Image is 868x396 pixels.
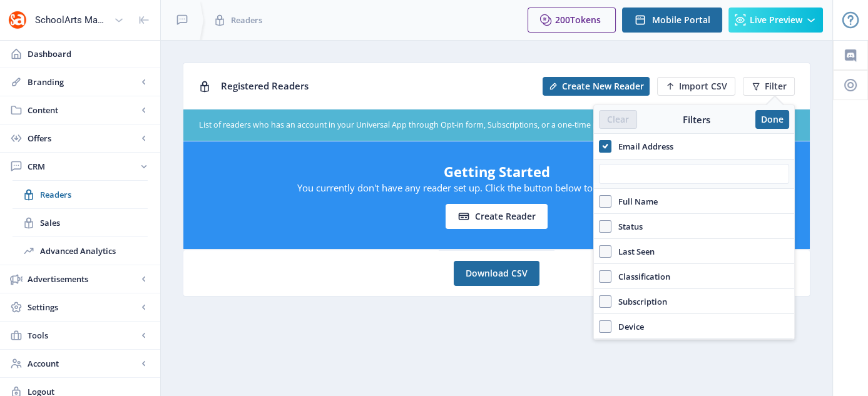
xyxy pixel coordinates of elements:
span: Full Name [611,194,658,209]
a: Sales [13,209,148,236]
span: Content [28,104,138,116]
span: Tools [28,329,138,342]
p: You currently don't have any reader set up. Click the button below to create your first reader. [196,181,797,194]
span: Readers [40,188,148,201]
span: Import CSV [679,81,727,91]
span: Classification [611,269,670,284]
span: Advertisements [28,273,138,285]
span: Status [611,219,643,234]
a: New page [650,77,735,96]
button: Mobile Portal [622,8,722,33]
a: Readers [13,181,148,208]
span: Filter [765,81,787,91]
span: CRM [28,160,138,173]
button: 200Tokens [528,8,616,33]
span: Sales [40,216,148,229]
span: Readers [231,14,262,26]
img: properties.app_icon.png [8,10,28,30]
h5: Getting Started [196,161,797,181]
button: Create reader [446,204,548,229]
a: Advanced Analytics [13,237,148,265]
span: Create New Reader [562,81,644,91]
div: Filters [637,113,755,126]
a: Download CSV [454,261,539,286]
span: Dashboard [28,48,150,60]
button: Create New Reader [543,77,650,96]
button: Clear [599,110,637,129]
span: Mobile Portal [652,15,710,25]
span: Device [611,319,644,334]
span: Advanced Analytics [40,245,148,257]
span: Subscription [611,294,667,309]
a: New page [535,77,650,96]
span: Branding [28,76,138,88]
span: Settings [28,301,138,313]
span: Registered Readers [221,79,309,92]
button: Import CSV [657,77,735,96]
span: Offers [28,132,138,145]
div: List of readers who has an account in your Universal App through Opt-in form, Subscriptions, or a... [199,119,720,131]
button: Filter [743,77,795,96]
span: Email Address [611,139,673,154]
div: SchoolArts Magazine [35,6,109,34]
span: Last Seen [611,244,655,259]
span: Tokens [570,14,601,26]
span: Account [28,357,138,370]
button: Done [755,110,789,129]
span: Live Preview [750,15,802,25]
app-collection-view: Registered Readers [183,63,810,250]
button: Live Preview [728,8,823,33]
